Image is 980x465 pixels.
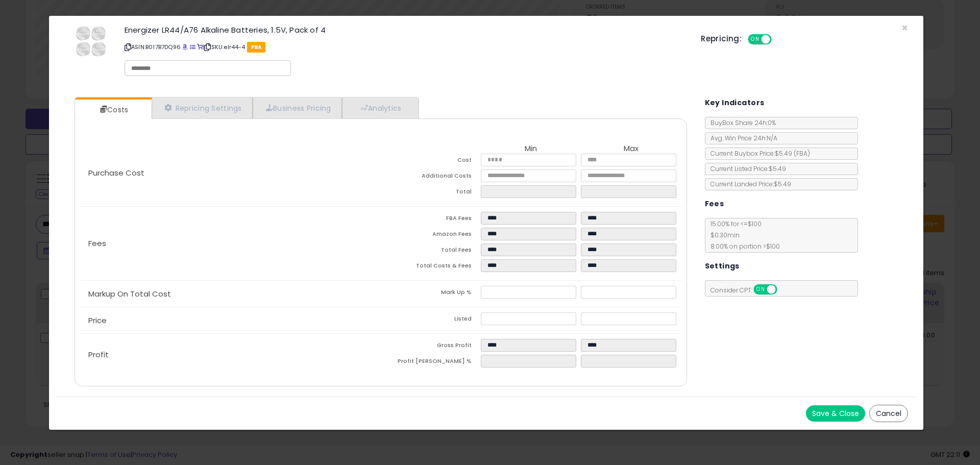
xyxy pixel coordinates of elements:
[775,149,810,158] span: $5.49
[253,97,342,118] a: Business Pricing
[754,285,767,294] span: ON
[381,212,481,228] td: FBA Fees
[794,149,810,158] span: ( FBA )
[705,219,780,251] span: 15.00 % for <= $100
[705,164,786,173] span: Current Listed Price: $5.49
[705,286,791,295] span: Consider CPT:
[381,259,481,275] td: Total Costs & Fees
[197,43,203,51] a: Your listing only
[75,100,151,120] a: Costs
[125,26,685,34] h3: Energizer LR44/A76 Alkaline Batteries, 1.5V, Pack of 4
[381,339,481,355] td: Gross Profit
[381,355,481,371] td: Profit [PERSON_NAME] %
[76,26,106,57] img: 31Q4Z6OirnL._SL60_.jpg
[749,35,762,44] span: ON
[80,351,381,359] p: Profit
[125,39,685,55] p: ASIN: B017B7DQ96 | SKU: elr44-4
[80,239,381,248] p: Fees
[806,405,865,422] button: Save & Close
[775,285,792,294] span: OFF
[705,260,740,273] h5: Settings
[381,185,481,201] td: Total
[152,97,253,118] a: Repricing Settings
[381,312,481,328] td: Listed
[342,97,418,118] a: Analytics
[80,290,381,298] p: Markup On Total Cost
[770,35,787,44] span: OFF
[247,42,266,53] span: FBA
[705,149,810,158] span: Current Buybox Price:
[701,35,742,43] h5: Repricing:
[705,118,776,127] span: BuyBox Share 24h: 0%
[705,242,780,251] span: 8.00 % on portion > $100
[705,134,777,142] span: Avg. Win Price 24h: N/A
[381,228,481,243] td: Amazon Fees
[182,43,188,51] a: BuyBox page
[705,231,740,239] span: $0.30 min
[80,316,381,325] p: Price
[581,144,681,154] th: Max
[80,169,381,177] p: Purchase Cost
[481,144,581,154] th: Min
[381,169,481,185] td: Additional Costs
[705,198,724,210] h5: Fees
[869,405,908,422] button: Cancel
[381,154,481,169] td: Cost
[705,180,791,188] span: Current Landed Price: $5.49
[901,20,908,35] span: ×
[381,243,481,259] td: Total Fees
[190,43,195,51] a: All offer listings
[705,96,765,109] h5: Key Indicators
[381,286,481,302] td: Mark Up %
